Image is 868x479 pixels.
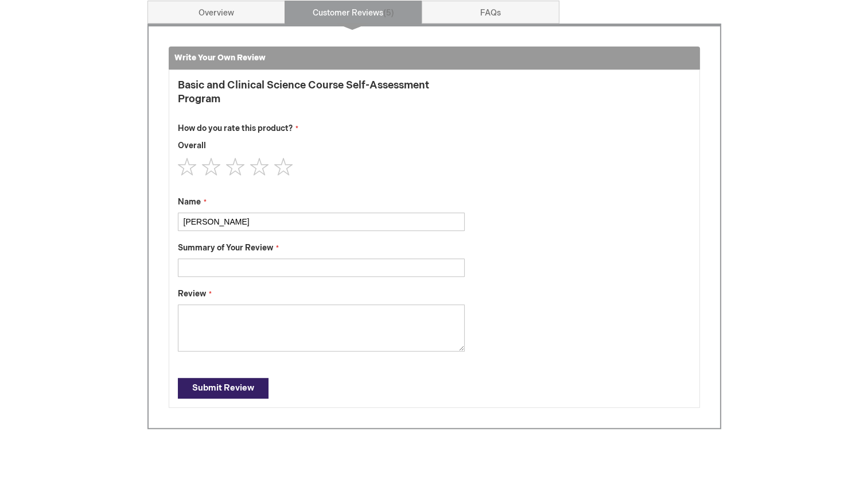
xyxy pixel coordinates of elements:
[178,141,206,150] span: Overall
[178,378,268,399] button: Submit Review
[147,1,285,24] a: Overview
[178,123,293,133] span: How do you rate this product?
[178,197,201,207] span: Name
[422,1,559,24] a: FAQs
[178,79,465,106] strong: Basic and Clinical Science Course Self-Assessment Program
[192,383,254,393] span: Submit Review
[383,8,394,18] span: 5
[174,53,266,63] strong: Write Your Own Review
[178,289,206,299] span: Review
[285,1,422,24] a: Customer Reviews5
[178,243,273,253] span: Summary of Your Review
